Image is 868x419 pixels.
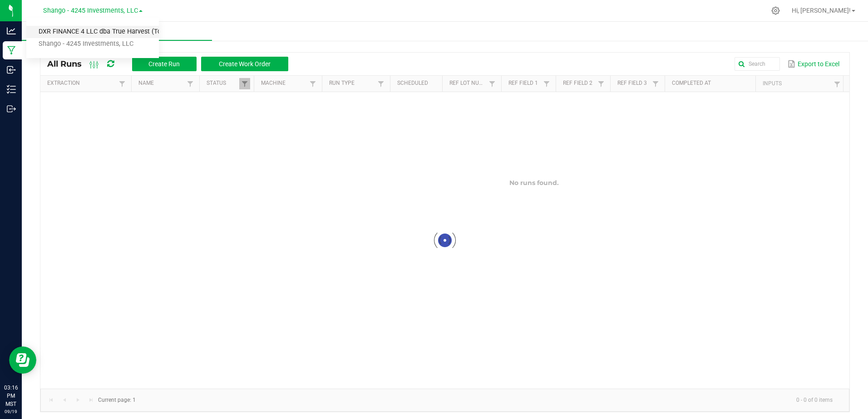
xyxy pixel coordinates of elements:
p: 03:16 PM MST [4,384,18,408]
p: 09/19 [4,408,18,415]
a: Run TypeSortable [329,80,375,87]
span: Hi, [PERSON_NAME]! [792,7,851,14]
a: DXR FINANCE 4 LLC dba True Harvest (Total Health and Wellness) [26,26,159,38]
a: Filter [487,78,498,89]
kendo-pager-info: 0 - 0 of 0 items [141,393,840,408]
input: Search [735,57,780,71]
a: StatusSortable [207,80,239,87]
a: Manufacturing [22,22,212,41]
a: Filter [239,78,250,89]
div: All Runs [47,56,295,72]
span: Shango - 4245 Investments, LLC [43,7,138,15]
a: Completed AtSortable [672,80,752,87]
a: Ref Field 3Sortable [617,80,650,87]
inline-svg: Inventory [7,85,16,94]
button: Create Work Order [201,57,288,71]
inline-svg: Outbound [7,104,16,113]
a: Filter [375,78,386,89]
button: Create Run [132,57,197,71]
a: MachineSortable [261,80,307,87]
inline-svg: Inbound [7,65,16,74]
a: Shango - 4245 Investments, LLC [26,38,159,50]
a: Filter [650,78,661,89]
iframe: Resource center [9,346,36,374]
a: Ref Field 2Sortable [563,80,595,87]
span: Create Work Order [219,60,271,68]
a: Filter [117,78,128,89]
a: Filter [596,78,607,89]
div: Manage settings [770,6,781,15]
inline-svg: Analytics [7,26,16,35]
span: Create Run [148,60,180,68]
a: Ref Field 1Sortable [508,80,541,87]
a: Filter [832,78,843,90]
a: Ref Lot NumberSortable [449,80,486,87]
a: ExtractionSortable [47,80,116,87]
span: Manufacturing [22,27,212,35]
kendo-pager: Current page: 1 [40,389,849,412]
a: Filter [185,78,196,89]
a: Filter [541,78,552,89]
th: Inputs [755,76,846,92]
a: NameSortable [138,80,184,87]
a: Filter [307,78,318,89]
button: Export to Excel [785,56,842,72]
a: ScheduledSortable [397,80,439,87]
inline-svg: Manufacturing [7,46,16,55]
